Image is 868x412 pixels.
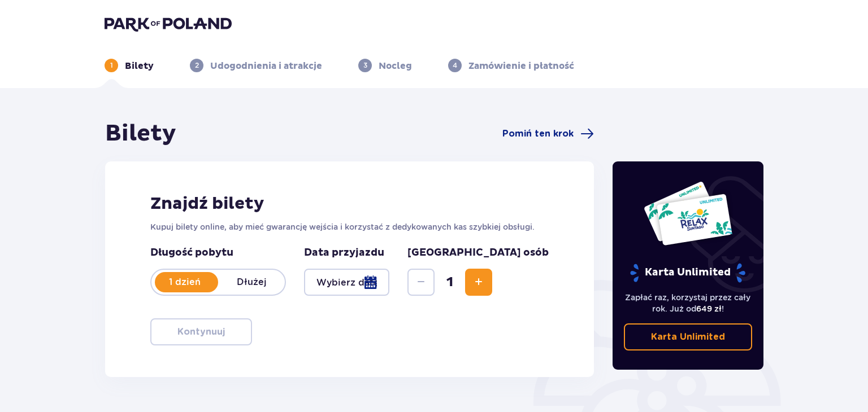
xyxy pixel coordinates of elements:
[151,276,218,288] p: 1 dzień
[651,331,725,343] p: Karta Unlimited
[624,292,753,314] p: Zapłać raz, korzystaj przez cały rok. Już od !
[468,60,574,72] p: Zamówienie i płatność
[177,326,225,338] p: Kontynuuj
[210,60,322,72] p: Udogodnienia i atrakcje
[105,120,176,148] h1: Bilety
[379,60,412,72] p: Nocleg
[696,304,722,313] span: 649 zł
[407,269,435,296] button: Zmniejsz
[407,246,549,260] p: [GEOGRAPHIC_DATA] osób
[624,323,753,350] a: Karta Unlimited
[502,127,594,141] a: Pomiń ten krok
[195,60,199,71] p: 2
[358,59,412,72] div: 3Nocleg
[465,269,492,296] button: Zwiększ
[629,263,747,283] p: Karta Unlimited
[502,128,574,140] span: Pomiń ten krok
[437,274,463,291] span: 1
[453,60,457,71] p: 4
[105,59,154,72] div: 1Bilety
[448,59,574,72] div: 4Zamówienie i płatność
[218,276,285,288] p: Dłużej
[150,318,252,345] button: Kontynuuj
[150,221,549,233] p: Kupuj bilety online, aby mieć gwarancję wejścia i korzystać z dedykowanych kas szybkiej obsługi.
[363,60,367,71] p: 3
[105,16,232,32] img: Park of Poland logo
[110,60,113,71] p: 1
[643,181,733,246] img: Dwie karty całoroczne do Suntago z napisem 'UNLIMITED RELAX', na białym tle z tropikalnymi liśćmi...
[150,246,286,260] p: Długość pobytu
[150,193,549,214] h2: Znajdź bilety
[304,246,384,260] p: Data przyjazdu
[190,59,322,72] div: 2Udogodnienia i atrakcje
[125,60,154,72] p: Bilety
